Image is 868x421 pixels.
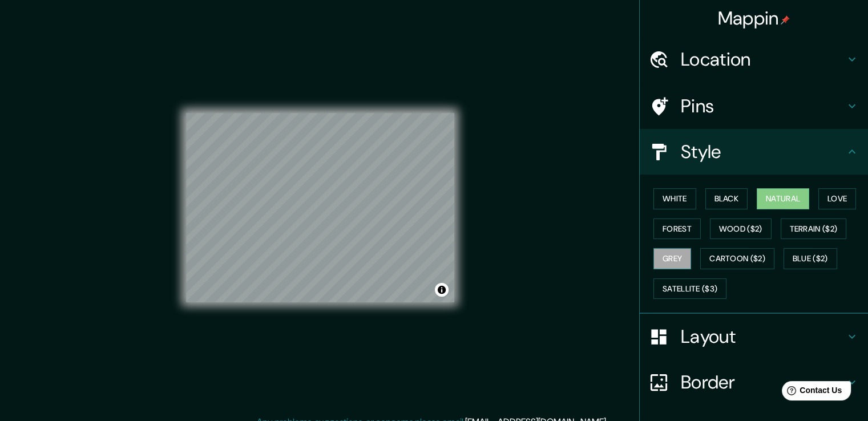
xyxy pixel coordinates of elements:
iframe: Help widget launcher [766,377,855,408]
div: Location [640,37,868,82]
button: Cartoon ($2) [700,248,774,269]
button: White [653,188,696,209]
h4: Layout [681,325,845,348]
button: Love [818,188,856,209]
img: pin-icon.png [781,15,790,25]
div: Pins [640,83,868,129]
div: Layout [640,314,868,359]
button: Satellite ($3) [653,278,726,299]
h4: Mappin [718,7,790,30]
h4: Location [681,48,845,71]
h4: Pins [681,95,845,118]
button: Terrain ($2) [781,218,847,240]
div: Border [640,359,868,405]
button: Grey [653,248,691,269]
button: Black [705,188,748,209]
canvas: Map [186,113,454,302]
div: Style [640,129,868,175]
h4: Style [681,140,845,163]
button: Blue ($2) [784,248,837,269]
button: Toggle attribution [435,283,449,297]
button: Forest [653,218,701,240]
button: Wood ($2) [710,218,772,240]
button: Natural [757,188,809,209]
h4: Border [681,371,845,394]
